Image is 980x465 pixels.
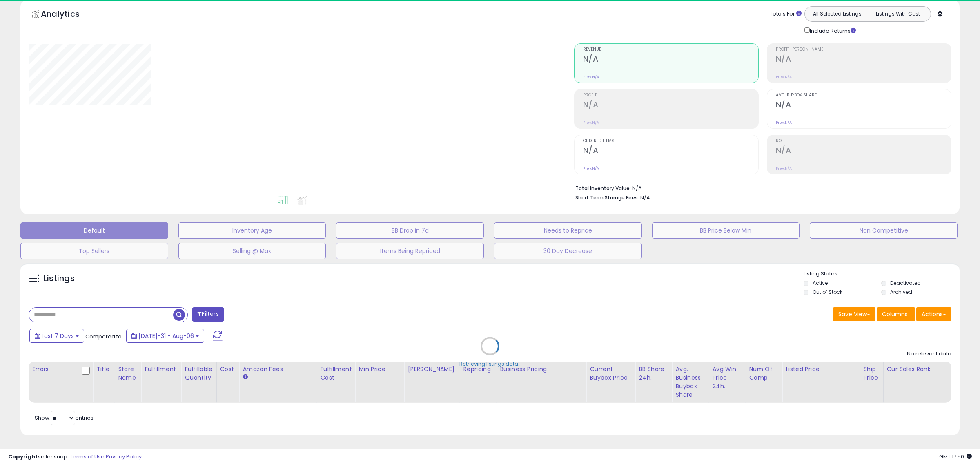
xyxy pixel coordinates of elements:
[583,166,599,171] small: Prev: N/A
[939,453,972,461] span: 2025-08-14 17:50 GMT
[41,8,96,22] h5: Analytics
[776,54,951,65] h2: N/A
[583,120,599,125] small: Prev: N/A
[575,183,945,192] li: N/A
[8,453,38,461] strong: Copyright
[494,222,642,239] button: Needs to Reprice
[583,47,758,52] span: Revenue
[807,9,868,19] button: All Selected Listings
[106,453,142,461] a: Privacy Policy
[776,166,792,171] small: Prev: N/A
[776,120,792,125] small: Prev: N/A
[336,222,484,239] button: BB Drop in 7d
[798,26,866,35] div: Include Returns
[459,360,521,368] div: Retrieving listings data..
[770,10,802,18] div: Totals For
[583,93,758,98] span: Profit
[20,222,168,239] button: Default
[575,185,631,192] b: Total Inventory Value:
[776,47,951,52] span: Profit [PERSON_NAME]
[8,453,142,461] div: seller snap | |
[178,243,326,259] button: Selling @ Max
[776,100,951,111] h2: N/A
[336,243,484,259] button: Items Being Repriced
[867,9,928,19] button: Listings With Cost
[575,194,639,201] b: Short Term Storage Fees:
[776,139,951,143] span: ROI
[776,93,951,98] span: Avg. Buybox Share
[583,74,599,79] small: Prev: N/A
[776,74,792,79] small: Prev: N/A
[810,222,958,239] button: Non Competitive
[70,453,105,461] a: Terms of Use
[583,139,758,143] span: Ordered Items
[583,54,758,65] h2: N/A
[494,243,642,259] button: 30 Day Decrease
[20,243,168,259] button: Top Sellers
[640,194,650,201] span: N/A
[583,100,758,111] h2: N/A
[776,146,951,157] h2: N/A
[178,222,326,239] button: Inventory Age
[583,146,758,157] h2: N/A
[652,222,800,239] button: BB Price Below Min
